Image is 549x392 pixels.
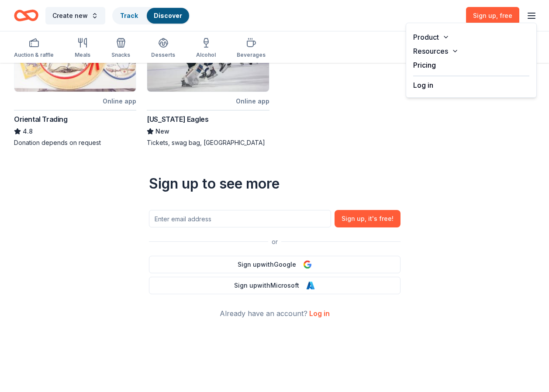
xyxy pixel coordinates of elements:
button: Snacks [111,34,130,63]
div: Beverages [237,52,266,58]
button: Desserts [151,34,175,63]
div: Oriental Trading [14,114,68,124]
img: Google Logo [303,260,312,269]
a: Home [14,5,38,26]
span: 4.8 [23,126,33,137]
span: Already have an account? [220,309,307,318]
button: Sign up, it's free! [335,210,401,227]
button: Sign upwithGoogle [149,256,401,273]
div: Alcohol [196,52,216,58]
a: Image for Colorado EaglesLocalOnline app[US_STATE] EaglesNewTickets, swag bag, [GEOGRAPHIC_DATA] [147,8,269,147]
div: Online app [236,96,269,107]
button: Meals [75,34,90,63]
span: Create new [52,10,88,21]
button: Resources [406,44,536,58]
span: , free [496,12,512,19]
span: , it ' s free! [365,213,394,224]
span: New [155,126,169,137]
button: Log in [413,80,433,90]
div: Auction & raffle [14,52,54,58]
div: Sign up to see more [149,175,401,193]
button: TrackDiscover [112,7,190,24]
a: Log in [309,309,330,318]
button: Beverages [237,34,266,63]
img: Microsoft Logo [306,281,315,290]
div: [US_STATE] Eagles [147,114,208,124]
div: Snacks [111,52,130,58]
span: or [268,237,281,247]
div: Desserts [151,52,175,58]
button: Product [406,30,536,44]
a: Image for Oriental Trading5 applieslast weekOnline appOriental Trading4.8Donation depends on request [14,8,136,147]
a: Discover [154,12,182,19]
a: Pricing [413,61,436,69]
div: Meals [75,52,90,58]
button: Alcohol [196,34,216,63]
a: Track [120,12,138,19]
div: Donation depends on request [14,138,136,147]
span: Sign up [473,12,512,19]
input: Enter email address [149,210,331,227]
button: Auction & raffle [14,34,54,63]
div: Online app [103,96,136,107]
a: Sign up, free [466,7,519,24]
div: Tickets, swag bag, [GEOGRAPHIC_DATA] [147,138,269,147]
button: Create new [45,7,105,24]
button: Sign upwithMicrosoft [149,277,401,294]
